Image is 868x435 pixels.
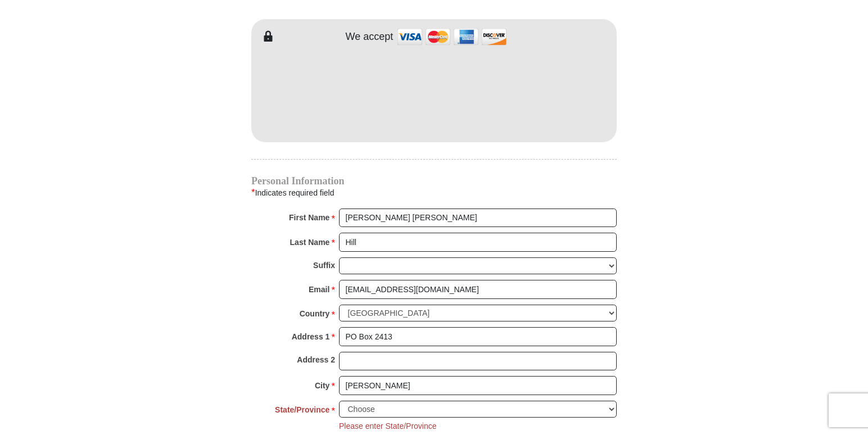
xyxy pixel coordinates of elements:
[346,31,394,43] h4: We accept
[251,176,617,185] h4: Personal Information
[315,378,329,393] strong: City
[339,420,437,432] li: Please enter State/Province
[396,25,508,49] img: credit cards accepted
[251,185,617,200] div: Indicates required field
[289,210,329,225] strong: First Name
[309,282,329,297] strong: Email
[290,234,330,250] strong: Last Name
[313,257,335,273] strong: Suffix
[300,306,330,321] strong: Country
[275,402,329,418] strong: State/Province
[292,329,330,345] strong: Address 1
[297,352,335,368] strong: Address 2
